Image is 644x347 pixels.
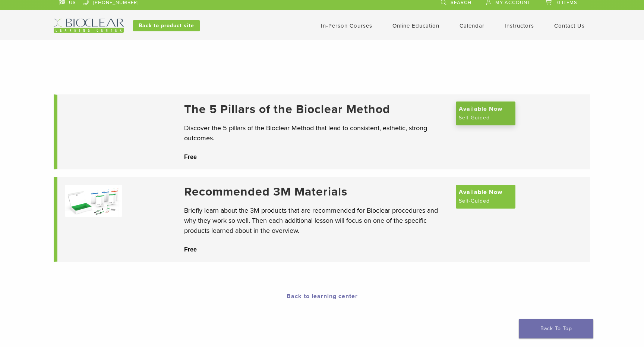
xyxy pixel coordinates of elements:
span: Available Now [459,104,502,113]
a: Online Education [392,22,439,29]
a: Back to learning center [287,293,358,300]
a: Contact Us [554,22,585,29]
p: Briefly learn about the 3M products that are recommended for Bioclear procedures and why they wor... [184,206,448,236]
a: Instructors [505,22,534,29]
a: Calendar [460,22,484,29]
a: Available Now Self-Guided [456,101,515,125]
span: Free [184,154,197,160]
a: Available Now Self-Guided [456,185,515,209]
span: Self-Guided [459,197,490,206]
a: In-Person Courses [321,22,372,29]
a: Back To Top [519,319,593,338]
a: Back to product site [133,20,200,31]
img: Bioclear [54,19,124,33]
p: Discover the 5 pillars of the Bioclear Method that lead to consistent, esthetic, strong outcomes. [184,123,448,143]
a: Recommended 3M Materials [184,185,448,199]
span: Available Now [459,188,502,197]
a: The 5 Pillars of the Bioclear Method [184,102,448,116]
span: Free [184,246,197,253]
